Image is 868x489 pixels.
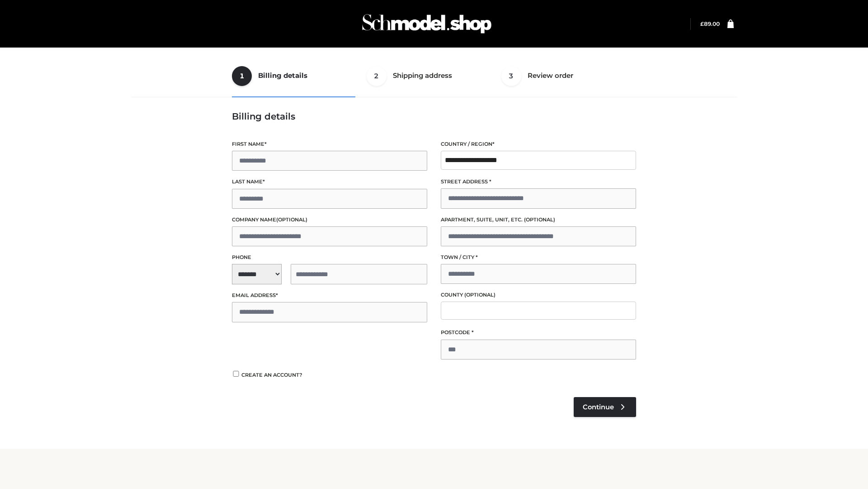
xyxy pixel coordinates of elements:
[232,177,427,186] label: Last name
[276,216,307,223] span: (optional)
[441,140,636,149] label: Country / Region
[441,177,636,186] label: Street address
[232,216,427,224] label: Company name
[232,140,427,149] label: First name
[700,20,720,27] bdi: 89.00
[700,20,704,27] span: £
[441,328,636,337] label: Postcode
[441,216,636,224] label: Apartment, suite, unit, etc.
[441,253,636,262] label: Town / City
[241,372,302,378] span: Create an account?
[524,216,555,223] span: (optional)
[232,371,240,377] input: Create an account?
[232,253,427,262] label: Phone
[441,291,636,299] label: County
[232,111,636,122] h3: Billing details
[574,397,636,417] a: Continue
[464,292,495,298] span: (optional)
[583,403,614,411] span: Continue
[700,20,720,27] a: £89.00
[359,6,495,42] img: Schmodel Admin 964
[232,291,427,300] label: Email address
